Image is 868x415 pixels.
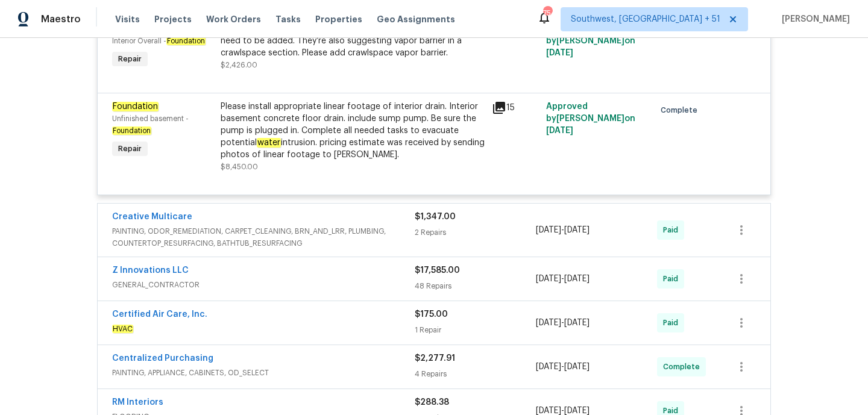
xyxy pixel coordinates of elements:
span: Complete [661,104,702,116]
span: PAINTING, ODOR_REMEDIATION, CARPET_CLEANING, BRN_AND_LRR, PLUMBING, COUNTERTOP_RESURFACING, BATHT... [112,225,415,249]
span: - [536,273,590,285]
span: Approved by [PERSON_NAME] on [546,102,635,135]
a: RM Interiors [112,398,163,407]
span: Visits [115,13,140,25]
a: Creative Multicare [112,213,192,221]
em: Foundation [112,126,151,135]
span: Paid [663,224,683,236]
div: 1 Repair [415,324,536,336]
span: $2,277.91 [415,354,455,363]
span: Approved by [PERSON_NAME] on [546,25,635,57]
span: $2,426.00 [221,61,257,69]
span: Tasks [275,15,301,23]
span: [DATE] [536,407,561,415]
div: Please install appropriate linear footage of interior drain. Interior basement concrete floor dra... [221,101,485,161]
span: PAINTING, APPLIANCE, CABINETS, OD_SELECT [112,367,415,379]
em: water [257,138,281,148]
span: [DATE] [536,226,561,234]
span: $17,585.00 [415,266,460,275]
span: Unfinished basement - [112,115,189,134]
span: Repair [113,143,146,155]
span: Paid [663,317,683,329]
div: H2O technician found three center post is sagging. Three posts need to be added. They’re also sug... [221,23,485,59]
span: [DATE] [536,319,561,327]
span: Geo Assignments [377,13,455,25]
span: [DATE] [564,407,590,415]
div: 2 Repairs [415,226,536,239]
span: [DATE] [546,126,573,135]
span: [DATE] [564,363,590,371]
span: [DATE] [546,49,573,57]
span: $288.38 [415,398,449,407]
span: Interior Overall - [112,37,206,45]
span: Complete [663,361,705,373]
a: Certified Air Care, Inc. [112,310,207,319]
span: Repair [113,53,146,65]
div: 754 [543,7,552,19]
a: Centralized Purchasing [112,354,213,363]
em: Foundation [112,102,159,111]
span: - [536,317,590,329]
span: Properties [315,13,362,25]
div: 4 Repairs [415,368,536,380]
span: [DATE] [564,275,590,283]
span: Maestro [41,13,81,25]
span: Work Orders [206,13,261,25]
span: Paid [663,273,683,285]
a: Z Innovations LLC [112,266,189,275]
em: Foundation [166,37,206,45]
span: $175.00 [415,310,448,319]
span: - [536,224,590,236]
span: $1,347.00 [415,213,456,221]
span: [DATE] [564,226,590,234]
span: [PERSON_NAME] [777,13,850,25]
span: - [536,361,590,373]
div: 15 [492,101,539,115]
em: HVAC [112,325,133,333]
span: [DATE] [564,319,590,327]
span: [DATE] [536,275,561,283]
span: Projects [154,13,192,25]
span: Southwest, [GEOGRAPHIC_DATA] + 51 [571,13,720,25]
span: GENERAL_CONTRACTOR [112,279,415,291]
span: $8,450.00 [221,163,258,170]
div: 48 Repairs [415,280,536,292]
span: [DATE] [536,363,561,371]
